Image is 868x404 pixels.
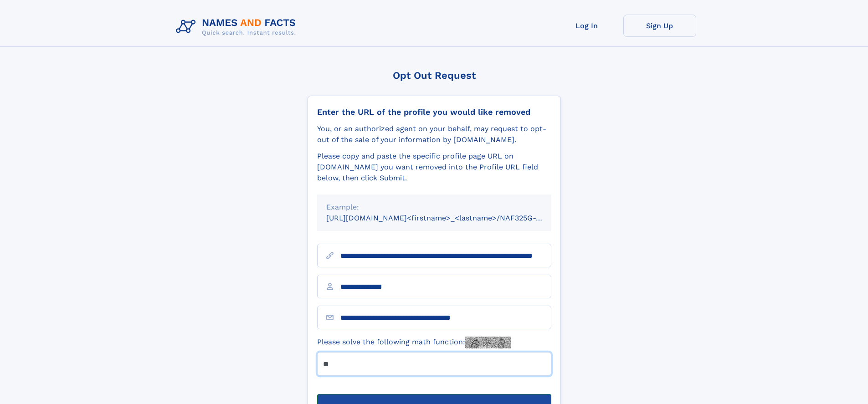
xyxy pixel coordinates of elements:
div: Enter the URL of the profile you would like removed [317,107,551,117]
div: Opt Out Request [308,70,561,81]
small: [URL][DOMAIN_NAME]<firstname>_<lastname>/NAF325G-xxxxxxxx [326,214,569,222]
img: Logo Names and Facts [172,15,303,39]
a: Sign Up [623,15,696,37]
div: Example: [326,202,542,213]
a: Log In [550,15,623,37]
div: You, or an authorized agent on your behalf, may request to opt-out of the sale of your informatio... [317,123,551,145]
label: Please solve the following math function: [317,337,511,348]
div: Please copy and paste the specific profile page URL on [DOMAIN_NAME] you want removed into the Pr... [317,151,551,184]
